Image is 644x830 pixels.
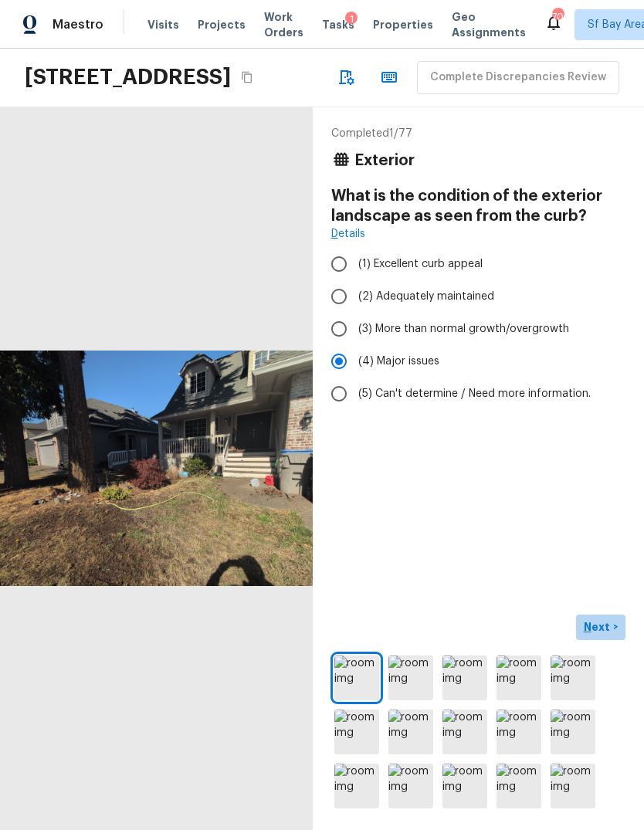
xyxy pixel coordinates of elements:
[147,17,179,32] span: Visits
[442,764,487,808] img: room img
[331,126,625,141] p: Completed 1 / 77
[354,151,415,171] h4: Exterior
[497,764,541,808] img: room img
[358,354,439,369] span: (4) Major issues
[345,12,358,27] div: 1
[388,656,433,700] img: room img
[373,17,433,32] span: Properties
[198,17,246,32] span: Projects
[331,186,625,226] h4: What is the condition of the exterior landscape as seen from the curb?
[584,619,613,635] p: Next
[334,764,379,808] img: room img
[53,17,103,32] span: Maestro
[25,63,231,91] h2: [STREET_ADDRESS]
[551,764,595,808] img: room img
[358,386,591,401] span: (5) Can't determine / Need more information.
[388,764,433,808] img: room img
[497,710,541,754] img: room img
[388,710,433,754] img: room img
[334,656,379,700] img: room img
[358,256,483,272] span: (1) Excellent curb appeal
[497,656,541,700] img: room img
[442,710,487,754] img: room img
[334,710,379,754] img: room img
[576,615,625,640] button: Next>
[237,67,257,87] button: Copy Address
[442,656,487,700] img: room img
[358,321,569,337] span: (3) More than normal growth/overgrowth
[551,710,595,754] img: room img
[264,9,303,40] span: Work Orders
[551,656,595,700] img: room img
[358,289,494,304] span: (2) Adequately maintained
[322,19,354,30] span: Tasks
[331,226,365,242] a: Details
[552,9,563,25] div: 706
[452,9,526,40] span: Geo Assignments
